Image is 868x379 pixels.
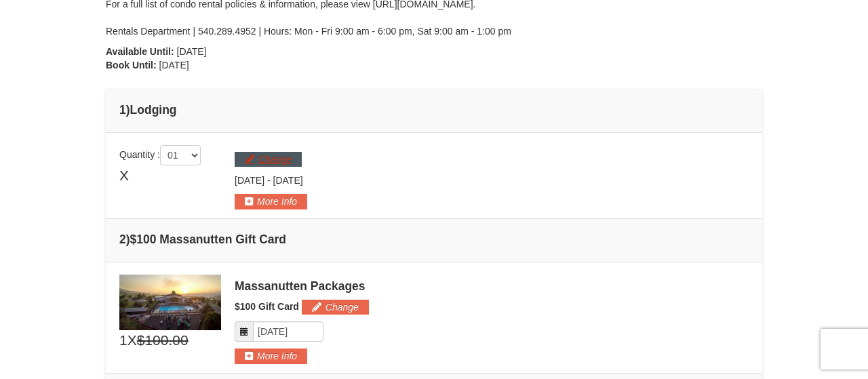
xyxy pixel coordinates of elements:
button: Change [302,300,369,315]
span: X [119,165,129,186]
button: More Info [235,194,307,209]
span: ) [126,233,130,246]
span: X [127,330,137,351]
span: Quantity : [119,149,201,160]
h4: 2 $100 Massanutten Gift Card [119,233,749,246]
span: $100 Gift Card [235,301,299,312]
span: $100.00 [137,330,189,351]
span: [DATE] [159,60,189,71]
div: Massanutten Packages [235,279,749,293]
span: [DATE] [235,175,264,186]
span: [DATE] [273,175,303,186]
button: More Info [235,348,307,363]
span: - [267,175,271,186]
img: 6619879-1.jpg [119,275,221,330]
span: [DATE] [177,46,207,57]
span: 1 [119,330,127,351]
strong: Book Until: [106,60,157,71]
h4: 1 Lodging [119,103,749,117]
button: Change [235,152,302,167]
span: ) [126,103,130,117]
strong: Available Until: [106,46,174,57]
